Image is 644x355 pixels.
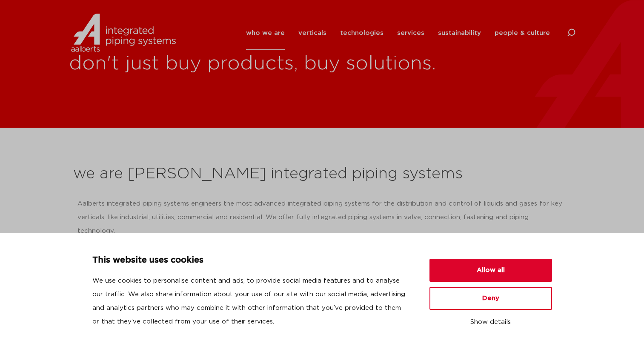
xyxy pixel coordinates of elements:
[495,16,550,50] a: people & culture
[397,16,424,50] a: services
[438,16,481,50] a: sustainability
[429,315,552,329] button: Show details
[92,274,409,329] p: We use cookies to personalise content and ads, to provide social media features and to analyse ou...
[298,16,326,50] a: verticals
[246,16,550,50] nav: Menu
[429,287,552,310] button: Deny
[246,16,285,50] a: who we are
[73,164,571,184] h2: we are [PERSON_NAME] integrated piping systems
[429,259,552,282] button: Allow all
[77,197,567,238] p: Aalberts integrated piping systems engineers the most advanced integrated piping systems for the ...
[92,254,409,267] p: This website uses cookies
[340,16,384,50] a: technologies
